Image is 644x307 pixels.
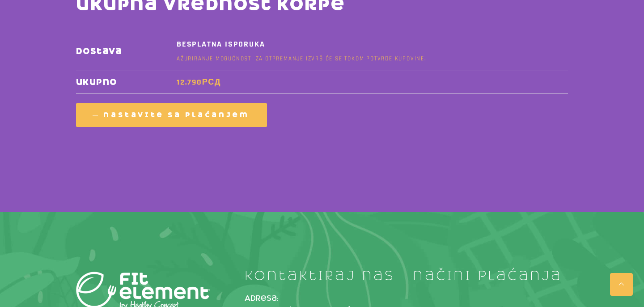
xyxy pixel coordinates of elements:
span: рсд [202,77,221,87]
label: Besplatna isporuka [177,38,568,50]
th: Dostava [76,32,174,71]
span: Ažuriranje mogućnosti za otpremanje izvršiće se tokom potvrde kupovine. [177,55,426,62]
h4: kontaktiraj nas [245,269,400,283]
a: Nastavite sa plaćanjem [76,103,267,127]
strong: Adresa: [245,294,279,303]
th: Ukupno [76,71,174,94]
h4: načini plaćanja [413,269,568,283]
bdi: 12.790 [177,77,221,87]
span: Nastavite sa plaćanjem [103,111,250,119]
